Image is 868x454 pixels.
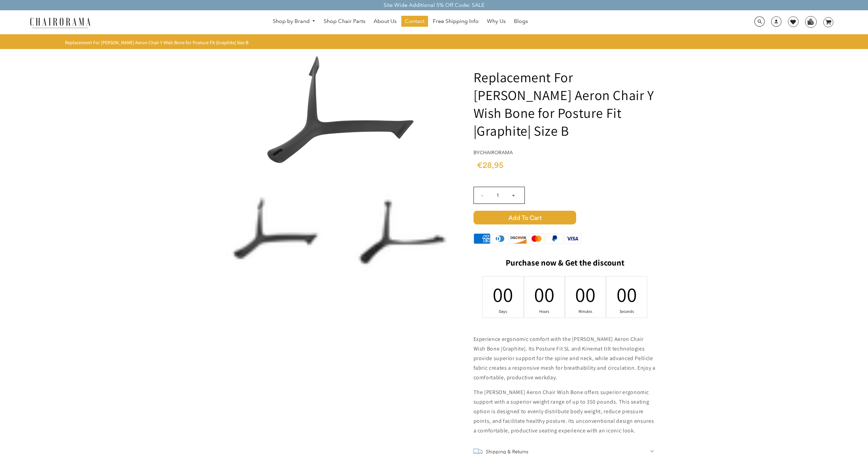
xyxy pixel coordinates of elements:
p: Experience ergonomic comfort with the [PERSON_NAME] Aeron Chair Wish Bone |Graphite|. Its Posture... [474,334,657,382]
img: chairorama [26,16,94,28]
span: Replacement For [PERSON_NAME] Aeron Chair Y Wish Bone for Posture Fit |Graphite| Size B [65,39,248,46]
span: Why Us [487,18,506,25]
span: About Us [374,18,397,25]
a: Contact [401,16,428,27]
span: The [PERSON_NAME] Aeron Chair Wish Bone offers superior ergonomic support with a superior weight ... [474,389,654,434]
a: About Us [370,16,400,27]
img: Replacement For Herman Miller Aeron Chair Y Wish Bone for Posture Fit |Graphite| Size B - chairorama [231,51,437,188]
a: Shop by Brand [269,16,319,27]
a: Shop Chair Parts [320,16,369,27]
div: 00 [622,281,631,308]
img: WhatsApp_Image_2024-07-12_at_16.23.01.webp [805,16,816,27]
span: €28,95 [477,161,507,171]
div: 00 [540,281,549,308]
span: Shop Chair Parts [324,18,365,25]
a: Free Shipping Info [429,16,482,27]
h2: Purchase now & Get the discount [474,258,657,271]
div: Minutes [581,309,590,314]
nav: DesktopNavigation [124,16,677,28]
span: Add to Cart [474,211,576,224]
nav: breadcrumbs [65,39,251,46]
span: Free Shipping Info [433,18,479,25]
h4: by [474,150,657,156]
div: Hours [540,309,549,314]
div: Days [499,309,508,314]
div: Seconds [622,309,631,314]
span: Contact [405,18,425,25]
img: Replacement For Herman Miller Aeron Chair Y Wish Bone for Posture Fit |Graphite| Size B - chairorama [337,195,455,273]
a: Why Us [483,16,509,27]
button: Add to Cart [474,211,657,224]
h1: Replacement For [PERSON_NAME] Aeron Chair Y Wish Bone for Posture Fit |Graphite| Size B [474,68,657,139]
input: - [474,187,490,204]
div: 00 [499,281,508,308]
span: Blogs [514,18,528,25]
a: Blogs [510,16,531,27]
input: + [505,187,522,204]
a: chairorama [480,149,513,156]
div: 00 [581,281,590,308]
img: Replacement For Herman Miller Aeron Chair Y Wish Bone for Posture Fit |Graphite| Size B - chairorama [213,195,331,273]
